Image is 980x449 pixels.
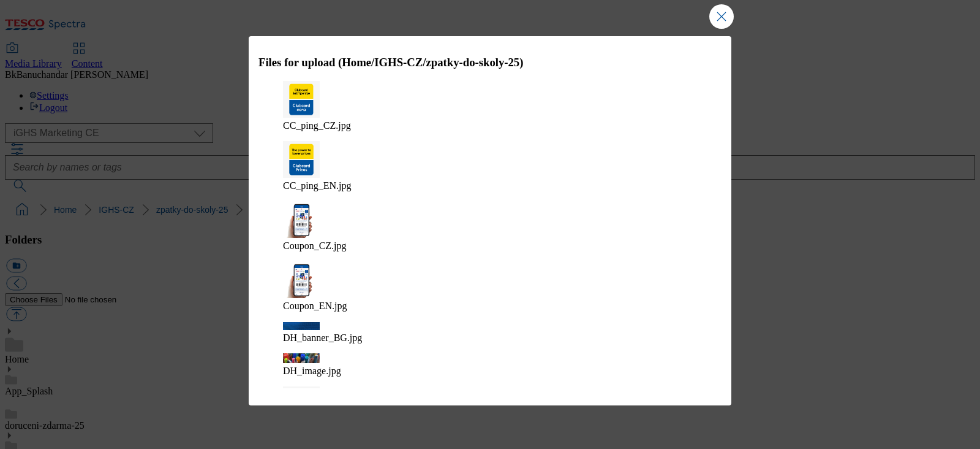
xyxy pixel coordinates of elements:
img: preview [283,81,320,118]
img: preview [283,353,320,363]
figcaption: DH_image.jpg [283,366,697,377]
figcaption: CC_ping_EN.jpg [283,180,697,191]
figcaption: Coupon_CZ.jpg [283,240,697,251]
div: Modal [249,36,731,405]
img: preview [283,141,320,178]
button: Close Modal [709,4,734,29]
img: preview [283,322,320,330]
h3: Files for upload (Home/IGHS-CZ/zpatky-do-skoly-25) [258,56,722,69]
img: preview [283,261,320,298]
figcaption: DH_banner_BG.jpg [283,332,697,343]
figcaption: Coupon_EN.jpg [283,301,697,312]
img: preview [283,201,320,238]
figcaption: CC_ping_CZ.jpg [283,120,697,131]
img: preview [283,386,320,423]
